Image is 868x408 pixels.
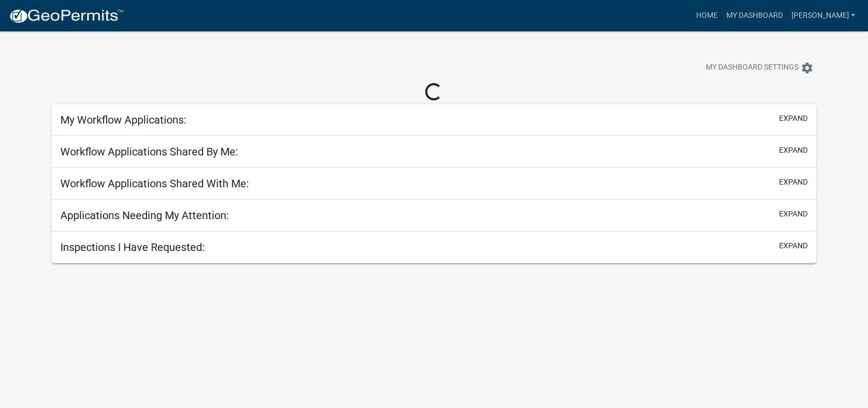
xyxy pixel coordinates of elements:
h5: Inspections I Have Requested: [60,241,205,254]
button: expand [779,208,808,220]
h5: Applications Needing My Attention: [60,209,229,222]
button: expand [779,240,808,251]
h5: Workflow Applications Shared With Me: [60,177,249,190]
button: expand [779,145,808,156]
a: Home [691,5,721,26]
button: expand [779,176,808,188]
a: My Dashboard [721,5,787,26]
a: [PERSON_NAME] [787,5,859,26]
button: expand [779,113,808,124]
h5: Workflow Applications Shared By Me: [60,145,238,158]
span: My Dashboard Settings [706,62,798,74]
h5: My Workflow Applications: [60,113,186,126]
button: My Dashboard Settingssettings [697,57,822,78]
i: settings [801,62,814,74]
